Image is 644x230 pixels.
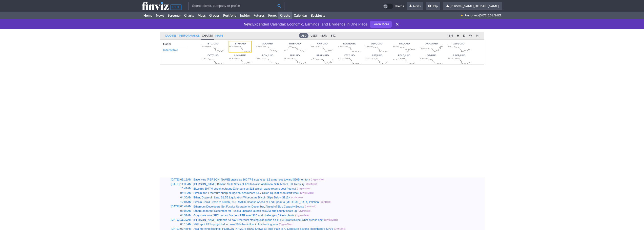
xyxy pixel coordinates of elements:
span: LINK/USD [229,53,251,57]
a: AAVE/USD [447,53,470,64]
a: M [474,33,481,38]
a: NEAR/USD [310,53,334,64]
a: Home [142,12,154,19]
span: DOT/USD [202,53,224,57]
span: (CoinDesk) [305,182,317,186]
span: ETH/USD [229,41,251,45]
span: LTC/USD [338,53,361,57]
a: Futures [252,12,266,19]
a: EGLD/USD [392,53,416,64]
a: LINK/USD [228,53,252,64]
span: (CoinDesk) [305,205,316,209]
a: Learn More [370,21,392,28]
span: BCH/USD [256,53,279,57]
a: DOT/USD [201,53,224,64]
a: SUI/USD [283,53,306,64]
a: Help [426,2,440,10]
a: EUR [319,33,329,38]
td: 06:03AM [160,209,193,213]
a: Performance [178,32,201,40]
a: Quotes [164,32,178,40]
span: OP/USD [420,53,443,57]
a: XLM/USD [447,41,470,53]
span: (CryptoSlate) [297,187,310,191]
td: 10:41AM [160,186,193,191]
a: Bitcoin and Ethereum sharp plunge causes record $1.7 billion liquidation to start week [194,191,299,194]
span: AAVE/USD [448,53,470,57]
span: BNB/USD [284,41,306,45]
a: Portfolio [221,12,238,19]
td: 04:40AM [160,191,193,195]
a: ADA/USD [365,41,388,53]
span: New: [244,22,252,26]
a: [PERSON_NAME] BitMine Sells Stock at $70 to Raise Additional $365M for ETH Treasury [194,183,305,186]
a: APT/USD [365,53,388,64]
a: Screener [166,12,182,19]
a: 5M [447,33,455,38]
a: ETH/USD [228,41,252,53]
span: XRP/USD [311,41,333,45]
span: APT/USD [366,53,388,57]
a: SOL/USD [256,41,279,53]
a: Crypto [278,12,292,19]
td: [DATE] 05:19AM [160,177,193,182]
span: (CryptoSlate) [279,222,293,226]
span: SOL/USD [256,41,279,45]
a: [PERSON_NAME][DOMAIN_NAME] [443,2,502,10]
span: BTC/USD [202,41,224,45]
span: (CoinDesk) [320,200,331,204]
span: (CryptoSlate) [298,209,311,213]
input: Search ticker, company or profile [188,2,284,10]
a: W [467,33,474,38]
span: NEAR/USD [311,53,333,57]
span: [PERSON_NAME][DOMAIN_NAME] [450,4,499,8]
a: Bitcoin’s $977M streak outguns Ethereum as $1B altcoin wave returns post Fed cut [194,187,296,190]
span: SUI/USD [284,53,306,57]
a: Charts [201,32,214,40]
a: BTC [329,33,338,38]
a: AVAX/USD [420,41,443,53]
a: Calendar [292,12,309,19]
a: Backtests [309,12,327,19]
a: Maps [214,32,224,40]
a: LTC/USD [338,53,361,64]
a: Base wins [PERSON_NAME] praise as 160 TPS sparks an L2 arms race toward $20B territory [194,178,310,181]
a: BTC/USD [201,41,224,53]
td: [DATE] 11:30AM [160,218,193,222]
a: Ether, Dogecoin Lead $1.5B Liquidation Wipeout as Bitcoin Slips Below $112K [194,196,290,199]
td: [DATE] 11:30AM [160,182,193,187]
span: [DATE] 6:01 AM ET [479,12,501,19]
td: 04:31AM [160,213,193,218]
a: BCH/USD [256,53,279,64]
a: USD [299,33,308,38]
span: Theme [394,4,404,9]
span: (CryptoSlate) [311,178,324,182]
a: Ethereum Developers Set Fusaka Upgrade for December, Ahead of Blob Capacity Boosts [194,205,304,208]
a: OP/USD [420,53,443,64]
span: ADA/USD [366,41,388,45]
a: D [461,33,467,38]
span: (CryptoSlate) [300,191,314,195]
a: Grayscale wins SEC nod as five coin ETF eyes $1B and challenges Bitcoin giants [194,214,294,217]
a: Groups [207,12,221,19]
span: DOGE/USD [338,41,361,45]
span: (CryptoSlate) [295,214,309,217]
a: News [154,12,166,19]
a: Alerts [407,2,423,10]
span: AVAX/USD [420,41,443,45]
p: Expanded Calendar: Economic, Earnings, and Dividends in One Place [244,22,367,27]
span: (CoinDesk) [291,196,303,199]
a: BNB/USD [283,41,306,53]
a: TRX/USD [392,41,416,53]
a: Interactive [162,47,188,53]
a: XRP/USD [310,41,334,53]
a: XRP spot ETFs projected to draw $8 billion inflow in first trading year [194,223,278,226]
a: Insider [238,12,252,19]
span: (CryptoSlate) [324,218,338,222]
span: XLM/USD [448,41,470,45]
td: 04:30AM [160,195,193,200]
a: DOGE/USD [338,41,361,53]
a: H [455,33,461,38]
td: [DATE] 08:44AM [160,204,193,209]
a: Maps [196,12,207,19]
